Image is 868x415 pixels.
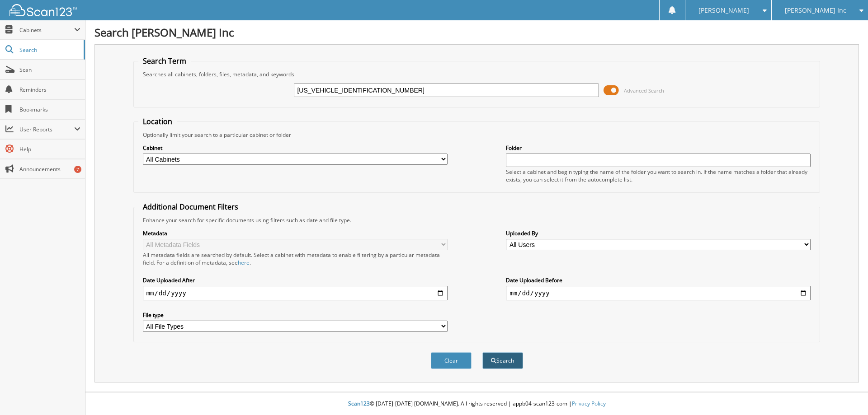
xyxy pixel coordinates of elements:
div: 7 [74,166,81,173]
h1: Search [PERSON_NAME] Inc [94,25,859,40]
span: Scan [19,66,80,74]
button: Clear [431,352,472,369]
span: Bookmarks [19,106,80,113]
div: Optionally limit your search to a particular cabinet or folder [138,131,816,139]
div: © [DATE]-[DATE] [DOMAIN_NAME]. All rights reserved | appb04-scan123-com | [85,393,868,415]
input: start [143,286,448,300]
legend: Additional Document Filters [138,202,243,212]
div: Enhance your search for specific documents using filters such as date and file type. [138,216,816,224]
label: Uploaded By [506,229,811,237]
img: scan123-logo-white.svg [9,4,77,16]
span: Search [19,46,79,54]
label: File type [143,311,448,319]
button: Search [482,352,523,369]
span: Cabinets [19,26,74,34]
label: Date Uploaded Before [506,276,811,284]
div: Searches all cabinets, folders, files, metadata, and keywords [138,70,816,78]
span: Scan123 [348,400,370,407]
span: Announcements [19,165,80,173]
div: All metadata fields are searched by default. Select a cabinet with metadata to enable filtering b... [143,251,448,266]
label: Date Uploaded After [143,276,448,284]
input: end [506,286,811,300]
label: Folder [506,144,811,152]
legend: Location [138,117,177,126]
a: here [238,259,250,266]
label: Cabinet [143,144,448,152]
legend: Search Term [138,56,191,66]
span: [PERSON_NAME] Inc [785,8,846,13]
span: User Reports [19,126,74,133]
label: Metadata [143,229,448,237]
div: Select a cabinet and begin typing the name of the folder you want to search in. If the name match... [506,168,811,183]
span: Reminders [19,86,80,93]
span: Help [19,145,80,153]
span: Advanced Search [624,87,664,94]
span: [PERSON_NAME] [698,8,749,13]
a: Privacy Policy [572,400,606,407]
